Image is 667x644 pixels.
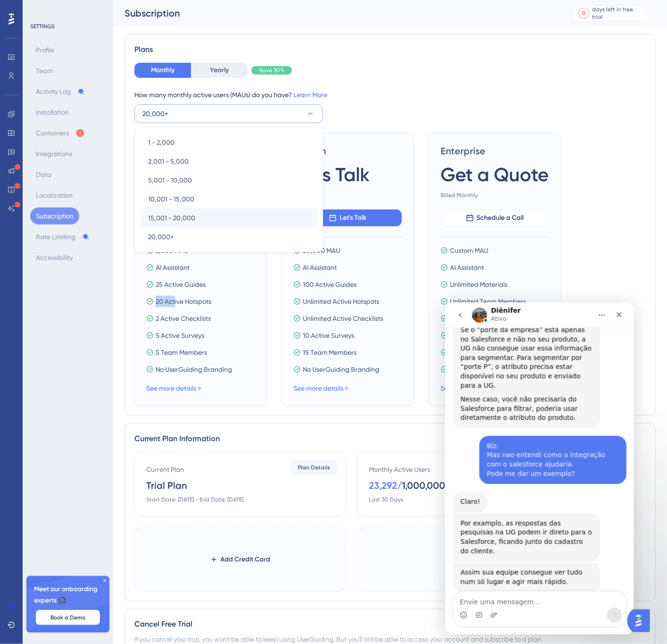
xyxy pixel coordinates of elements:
button: Team [30,62,58,79]
button: Plan Details [291,460,338,475]
span: 10 Active Surveys [303,330,354,341]
span: 15 Team Members [303,347,357,358]
div: days left in free trial [592,6,645,21]
span: Unlimited Active Hotspots [303,296,379,307]
span: Book a Demo [50,614,85,621]
div: Assim sua equipe consegue ver tudo num só lugar e agir mais rápido.Diênifer • Há 17min [8,260,155,290]
div: How many monthly active users (MAUs) do you have? [134,89,646,100]
div: Start Date: [DATE] - End Date: [DATE] [146,496,243,503]
span: 10,001 - 15,000 [148,193,194,205]
button: Add-ons [429,551,497,568]
span: Custom MAU [450,245,488,256]
button: Carregar anexo [45,309,52,317]
div: Diênifer diz… [8,211,181,260]
span: 2 Active Checklists [156,313,211,324]
button: Activity Log [30,83,91,100]
button: Rate Limiting [30,228,95,245]
span: 5 Team Members [156,347,207,358]
button: 10,001 - 15,000 [141,190,317,209]
div: Assim sua equipe consegue ver tudo num só lugar e agir mais rápido. [15,266,147,284]
button: Subscription [30,208,79,225]
a: See more details > [441,385,495,392]
span: AI Assistant [156,262,190,273]
div: Segue a resposta as suas perguntas: Se o “porte da empresa” está apenas no Salesforce e não no se... [15,5,147,88]
span: Enterprise [441,144,549,158]
div: Diênifer diz… [8,189,181,211]
div: Trial Plan [146,479,187,492]
div: Blz. Mas nao entendi como a integração com o salesforce ajudaria. Pode me dar um exemplo? [42,139,174,176]
div: Tales diz… [8,134,181,189]
button: 20,000+ [141,227,317,246]
span: 20 Active Hotspots [156,296,211,307]
button: Containers [30,125,91,142]
div: Claro! [8,189,42,210]
span: No UserGuiding Branding [156,364,232,375]
span: Let's Talk [293,161,370,188]
button: Monthly [134,63,191,78]
button: Installation [30,104,75,121]
button: Accessibility [30,249,78,266]
button: 1 - 2,000 [141,133,317,152]
div: Monthly Active Users [369,464,430,475]
button: 15,001 - 20,000 [141,209,317,227]
span: Schedule a Call [477,212,524,224]
span: Add Credit Card [221,554,271,565]
div: Por examplo, as respostas das pesquisas na UG podem ir direto para o Salesforce, ficando junto do... [8,211,155,259]
span: 20,000+ [142,108,168,119]
div: Nesse caso, você não precisaria do Salesforce para filtrar, poderia usar diretamente o atributo d... [15,92,147,120]
span: Billed Monthly [441,192,549,199]
div: Current Plan Information [134,433,646,444]
button: 2,001 - 5,000 [141,152,317,171]
button: Add Credit Card [195,551,286,568]
button: Yearly [191,63,248,78]
div: Diênifer diz… [8,260,181,307]
span: 5,001 - 10,000 [148,175,192,186]
div: SETTINGS [30,23,107,30]
div: Cancel Free Trial [134,619,646,630]
button: Profile [30,42,60,59]
span: No UserGuiding Branding [303,364,379,375]
span: Meet our onboarding experts 🎧 [34,584,102,606]
a: See more details > [146,385,201,392]
span: Unlimited Team Members [450,296,526,307]
span: AI Assistant [450,262,484,273]
div: Claro! [15,195,35,204]
iframe: UserGuiding AI Assistant Launcher [627,607,656,635]
div: Plans [134,44,646,55]
a: Learn More [293,91,327,99]
span: Unlimited Materials [450,279,508,290]
button: Localization [30,187,78,204]
span: Save 30% [259,67,284,74]
div: Last 30 Days [369,496,403,503]
span: 5 Active Surveys [156,330,204,341]
span: 15,001 - 20,000 [148,212,195,224]
span: 25 Active Guides [156,279,206,290]
button: Integrations [30,145,78,162]
button: Seletor de emoji [15,309,22,317]
div: Por examplo, as respostas das pesquisas na UG podem ir direto para o Salesforce, ficando junto do... [15,217,147,253]
button: Schedule a Call [441,209,549,226]
span: Unlimited Active Checklists [303,313,383,324]
span: 2,001 - 5,000 [148,156,189,167]
a: See more details > [293,385,348,392]
div: Blz.Mas nao entendi como a integração com o salesforce ajudaria.Pode me dar um exemplo? [34,134,181,182]
span: AI Assistant [303,262,337,273]
span: 20,000+ [148,231,174,243]
button: 20,000+ [134,104,323,123]
button: 5,001 - 10,000 [141,171,317,190]
iframe: Intercom live chat [445,302,634,635]
button: Seletor de Gif [30,309,37,317]
span: 100 Active Guides [303,279,357,290]
span: Plan Details [298,464,331,471]
div: 23,292 [369,479,397,492]
span: Get a Quote [441,161,549,188]
textarea: Envie uma mensagem... [8,289,181,305]
button: Let's Talk [293,209,402,226]
button: Book a Demo [36,610,100,625]
span: 1 - 2,000 [148,137,175,148]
